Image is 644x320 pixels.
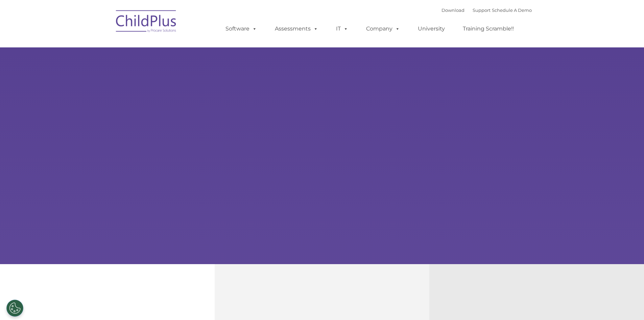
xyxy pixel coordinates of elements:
a: Download [442,7,464,13]
a: Schedule A Demo [492,7,532,13]
a: IT [329,22,355,36]
img: ChildPlus by Procare Solutions [113,5,180,39]
font: | [442,7,532,13]
a: Company [359,22,407,36]
a: Software [219,22,264,36]
a: Assessments [268,22,325,36]
button: Cookies Settings [6,300,23,317]
a: Support [473,7,491,13]
a: Training Scramble!! [456,22,521,36]
a: University [411,22,452,36]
